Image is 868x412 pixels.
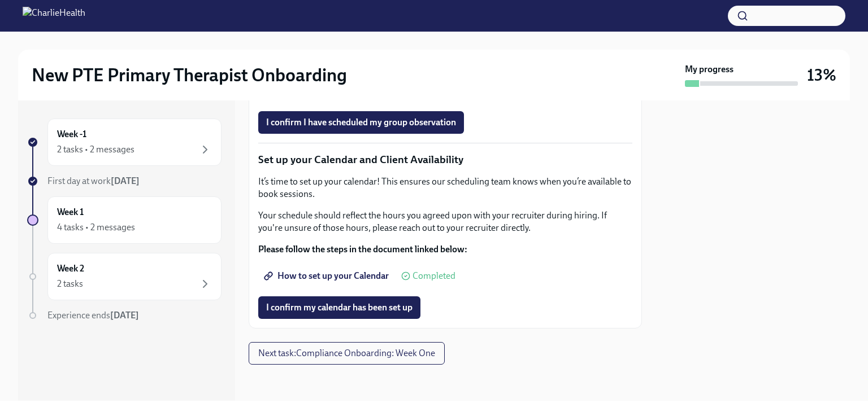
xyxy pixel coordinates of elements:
span: How to set up your Calendar [266,270,389,282]
span: First day at work [47,176,140,186]
span: I confirm my calendar has been set up [266,302,413,313]
button: Next task:Compliance Onboarding: Week One [249,342,445,365]
a: Week 22 tasks [27,253,222,300]
strong: [DATE] [111,176,140,186]
div: 2 tasks [57,278,83,290]
strong: Please follow the steps in the document linked below: [258,244,467,255]
span: Experience ends [47,310,139,321]
h6: Week 2 [57,262,84,275]
span: Next task : Compliance Onboarding: Week One [258,348,435,359]
div: 2 tasks • 2 messages [57,143,134,156]
p: Set up your Calendar and Client Availability [258,152,632,167]
h3: 13% [807,65,836,85]
a: First day at work[DATE] [27,175,222,187]
img: CharlieHealth [23,7,85,25]
button: I confirm my calendar has been set up [258,296,420,319]
a: Week -12 tasks • 2 messages [27,119,222,166]
h2: New PTE Primary Therapist Onboarding [32,64,347,86]
h6: Week 1 [57,206,84,218]
span: Completed [413,271,455,280]
span: I confirm I have scheduled my group observation [266,117,456,128]
div: 4 tasks • 2 messages [57,221,135,234]
a: Week 14 tasks • 2 messages [27,196,222,244]
a: How to set up your Calendar [258,265,397,287]
strong: [DATE] [110,310,139,321]
p: Your schedule should reflect the hours you agreed upon with your recruiter during hiring. If you'... [258,209,632,234]
h6: Week -1 [57,128,86,141]
button: I confirm I have scheduled my group observation [258,111,464,134]
p: It’s time to set up your calendar! This ensures our scheduling team knows when you’re available t... [258,176,632,200]
strong: My progress [685,63,734,76]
